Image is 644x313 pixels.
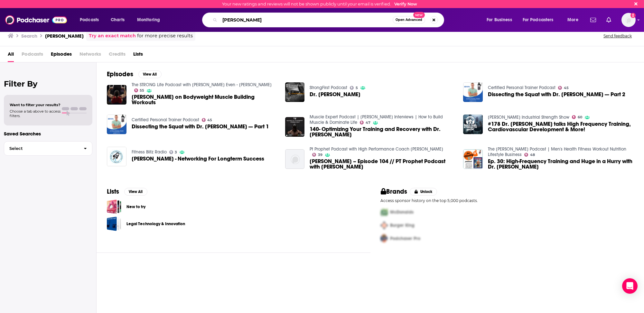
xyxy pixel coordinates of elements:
[621,13,636,27] span: Logged in as BretAita
[487,15,512,24] span: For Business
[488,146,626,157] a: The BJ Gaddour Podcast | Men's Health Fitness Workout Nutrition Lifestyle Business
[310,126,455,137] a: 140- Optimizing Your Training and Recovery with Dr. Chad Waterbury
[132,124,269,129] a: Dissecting the Squat with Dr. Chad Waterbury — Part 1
[310,92,360,97] span: Dr. [PERSON_NAME]
[524,153,535,157] a: 48
[285,82,305,102] img: Dr. Chad Waterbury
[111,15,125,24] span: Charts
[567,15,578,24] span: More
[132,117,199,123] a: Certified Personal Trainer Podcast
[79,49,101,62] span: Networks
[124,188,147,196] button: View All
[463,82,483,102] img: Dissecting the Squat with Dr. Chad Waterbury — Part 2
[75,15,107,25] button: open menu
[4,131,92,137] p: Saved Searches
[80,15,99,24] span: Podcasts
[630,13,636,18] svg: Email not verified
[21,33,37,39] h3: Search
[312,153,322,157] a: 39
[488,92,625,97] a: Dissecting the Squat with Dr. Chad Waterbury — Part 2
[381,198,634,203] p: Access sponsor history on the top 5,000 podcasts.
[133,49,143,62] a: Lists
[396,18,422,22] span: Open Advanced
[394,2,417,6] a: Verify Now
[310,92,360,97] a: Dr. Chad Waterbury
[10,109,61,118] span: Choose a tab above to access filters.
[222,2,417,6] div: Your new ratings and reviews will not be shown publicly until your email is verified.
[463,149,483,169] img: Ep. 30: High-Frequency Training and Huge in a Hurry with Dr. Chad Waterbury
[107,199,121,214] a: New to try
[310,126,455,137] span: 140- Optimizing Your Training and Recovery with Dr. [PERSON_NAME]
[622,278,638,294] div: Open Intercom Messenger
[107,147,126,166] img: Chad Waterbury - Networking For Longterm Success
[310,85,347,90] a: StrongFirst Podcast
[572,115,582,119] a: 60
[350,86,358,90] a: 5
[488,115,569,120] a: Joe DeFranco's Industrial Strength Show
[413,12,425,18] span: New
[109,49,126,62] span: Credits
[488,121,634,132] a: #178 Dr. Chad Waterbury talks High Frequency Training, Cardiovascular Development & More!
[45,33,84,39] h3: [PERSON_NAME]
[132,124,269,129] span: Dissecting the Squat with Dr. [PERSON_NAME] — Part 1
[621,13,636,27] img: User Profile
[285,117,305,137] img: 140- Optimizing Your Training and Recovery with Dr. Chad Waterbury
[107,15,128,25] a: Charts
[410,188,437,196] button: Unlock
[4,79,92,88] h2: Filter By
[5,14,67,26] img: Podchaser - Follow, Share and Rate Podcasts
[175,151,177,154] span: 3
[390,209,414,215] span: McDonalds
[10,103,61,107] span: Want to filter your results?
[564,87,569,89] span: 45
[518,15,563,25] button: open menu
[530,153,535,156] span: 48
[137,15,160,24] span: Monitoring
[132,94,277,105] span: [PERSON_NAME] on Bodyweight Muscle Building Workouts
[393,16,425,24] button: Open AdvancedNew
[22,49,43,62] span: Podcasts
[4,141,92,156] button: Select
[488,159,634,170] a: Ep. 30: High-Frequency Training and Huge in a Hurry with Dr. Chad Waterbury
[140,89,144,92] span: 55
[169,150,177,154] a: 3
[132,156,264,161] span: [PERSON_NAME] - Networking For Longterm Success
[310,114,443,125] a: Muscle Expert Podcast | Ben Pakulski Interviews | How to Build Muscle & Dominate Life
[220,15,393,25] input: Search podcasts, credits, & more...
[366,121,370,124] span: 47
[285,149,305,169] a: Chad Waterbury – Episode 104 // PT Prophet Podcast with Hayden Wilson
[8,49,14,62] a: All
[134,88,145,92] a: 55
[107,115,126,134] img: Dissecting the Squat with Dr. Chad Waterbury — Part 1
[126,220,185,227] a: Legal Technology & Innovation
[202,118,212,122] a: 45
[89,32,136,40] a: Try an exact match
[602,33,634,39] button: Send feedback
[138,70,162,78] button: View All
[4,146,79,151] span: Select
[51,49,72,62] a: Episodes
[132,94,277,105] a: Chad Waterbury on Bodyweight Muscle Building Workouts
[378,219,390,232] img: Second Pro Logo
[356,87,358,89] span: 5
[107,188,147,196] a: ListsView All
[563,15,586,25] button: open menu
[310,146,443,152] a: Pt Prophet Podcast with High Performance Coach Hayden Wilson
[107,85,126,105] img: Chad Waterbury on Bodyweight Muscle Building Workouts
[390,223,415,228] span: Burger King
[133,15,168,25] button: open menu
[463,115,483,134] img: #178 Dr. Chad Waterbury talks High Frequency Training, Cardiovascular Development & More!
[107,70,162,78] a: EpisodesView All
